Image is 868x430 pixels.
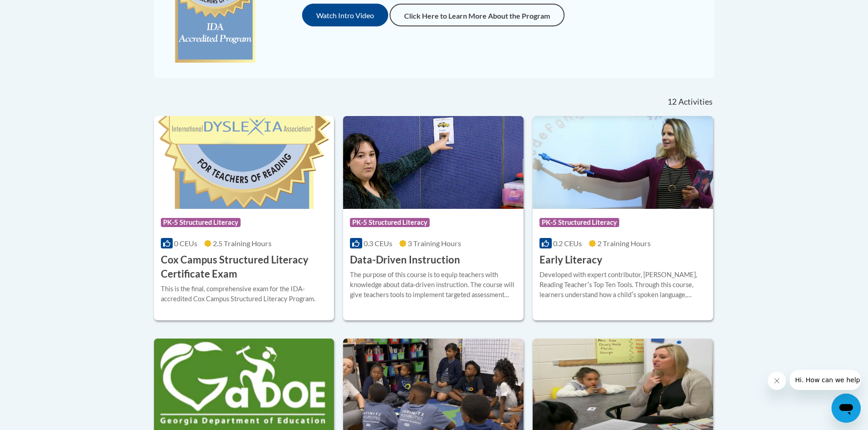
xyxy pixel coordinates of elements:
[174,239,197,248] span: 0 CEUs
[364,239,392,248] span: 0.3 CEUs
[408,239,461,248] span: 3 Training Hours
[668,97,677,107] span: 12
[154,116,334,209] img: Course Logo
[154,116,334,320] a: Course LogoPK-5 Structured Literacy0 CEUs2.5 Training Hours Cox Campus Structured Literacy Certif...
[768,372,786,390] iframe: Close message
[533,116,713,209] img: Course Logo
[350,218,430,227] span: PK-5 Structured Literacy
[213,239,272,248] span: 2.5 Training Hours
[832,394,861,423] iframe: Button to launch messaging window
[161,284,328,304] div: This is the final, comprehensive exam for the IDA-accredited Cox Campus Structured Literacy Program.
[350,270,517,300] div: The purpose of this course is to equip teachers with knowledge about data-driven instruction. The...
[553,239,582,248] span: 0.2 CEUs
[533,116,713,320] a: Course LogoPK-5 Structured Literacy0.2 CEUs2 Training Hours Early LiteracyDeveloped with expert c...
[790,370,861,390] iframe: Message from company
[343,116,524,209] img: Course Logo
[343,116,524,320] a: Course LogoPK-5 Structured Literacy0.3 CEUs3 Training Hours Data-Driven InstructionThe purpose of...
[161,253,328,281] h3: Cox Campus Structured Literacy Certificate Exam
[539,218,619,227] span: PK-5 Structured Literacy
[539,253,602,267] h3: Early Literacy
[539,270,706,300] div: Developed with expert contributor, [PERSON_NAME], Reading Teacherʹs Top Ten Tools. Through this c...
[350,253,460,267] h3: Data-Driven Instruction
[302,4,388,26] button: Watch Intro Video
[597,239,651,248] span: 2 Training Hours
[390,4,565,26] a: Click Here to Learn More About the Program
[678,97,713,107] span: Activities
[161,218,241,227] span: PK-5 Structured Literacy
[5,6,74,14] span: Hi. How can we help?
